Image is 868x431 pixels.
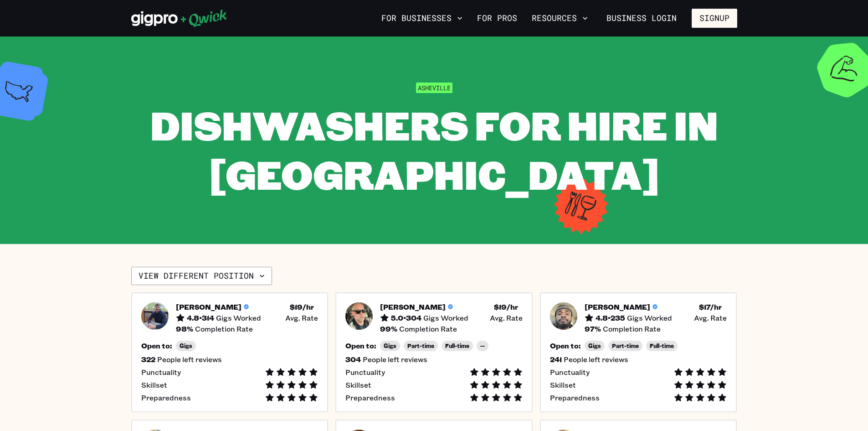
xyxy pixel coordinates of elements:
[550,380,576,389] span: Skillset
[345,380,371,389] span: Skillset
[150,99,718,200] span: Dishwashers for Hire in [GEOGRAPHIC_DATA]
[378,10,466,26] button: For Businesses
[445,343,469,349] span: Full-time
[585,324,601,333] h5: 97 %
[490,313,523,322] span: Avg. Rate
[384,343,396,349] span: Gigs
[650,343,674,349] span: Full-time
[141,302,169,330] img: Pro headshot
[494,302,518,312] h5: $ 19 /hr
[416,83,452,93] span: Asheville
[596,313,625,322] h5: 4.8 • 235
[141,393,191,402] span: Preparedness
[550,355,562,364] h5: 241
[550,393,600,402] span: Preparedness
[480,343,485,349] span: --
[550,341,581,350] h5: Open to:
[187,313,214,322] h5: 4.8 • 314
[141,380,167,389] span: Skillset
[176,324,193,333] h5: 98 %
[380,324,397,333] h5: 99 %
[528,10,591,26] button: Resources
[141,341,172,350] h5: Open to:
[699,302,722,312] h5: $ 17 /hr
[345,393,395,402] span: Preparedness
[407,343,434,349] span: Part-time
[195,324,253,333] span: Completion Rate
[363,355,427,364] span: People left reviews
[588,343,601,349] span: Gigs
[180,343,192,349] span: Gigs
[423,313,468,322] span: Gigs Worked
[176,302,241,312] h5: [PERSON_NAME]
[550,302,577,330] img: Pro headshot
[157,355,222,364] span: People left reviews
[141,368,181,377] span: Punctuality
[345,355,361,364] h5: 304
[599,9,684,28] a: Business Login
[335,292,533,412] button: Pro headshot[PERSON_NAME]5.0•304Gigs Worked$19/hr Avg. Rate99%Completion RateOpen to:GigsPart-tim...
[380,302,446,312] h5: [PERSON_NAME]
[564,355,628,364] span: People left reviews
[473,10,521,26] a: For Pros
[216,313,261,322] span: Gigs Worked
[399,324,457,333] span: Completion Rate
[131,267,272,285] button: View different position
[692,9,737,28] button: Signup
[345,341,376,350] h5: Open to:
[603,324,661,333] span: Completion Rate
[131,292,329,412] button: Pro headshot[PERSON_NAME]4.8•314Gigs Worked$19/hr Avg. Rate98%Completion RateOpen to:Gigs322Peopl...
[550,368,590,377] span: Punctuality
[627,313,672,322] span: Gigs Worked
[345,368,385,377] span: Punctuality
[585,302,650,312] h5: [PERSON_NAME]
[285,313,318,322] span: Avg. Rate
[612,343,639,349] span: Part-time
[540,292,737,412] button: Pro headshot[PERSON_NAME]4.8•235Gigs Worked$17/hr Avg. Rate97%Completion RateOpen to:GigsPart-tim...
[391,313,421,322] h5: 5.0 • 304
[290,302,314,312] h5: $ 19 /hr
[694,313,727,322] span: Avg. Rate
[345,302,373,330] img: Pro headshot
[141,355,155,364] h5: 322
